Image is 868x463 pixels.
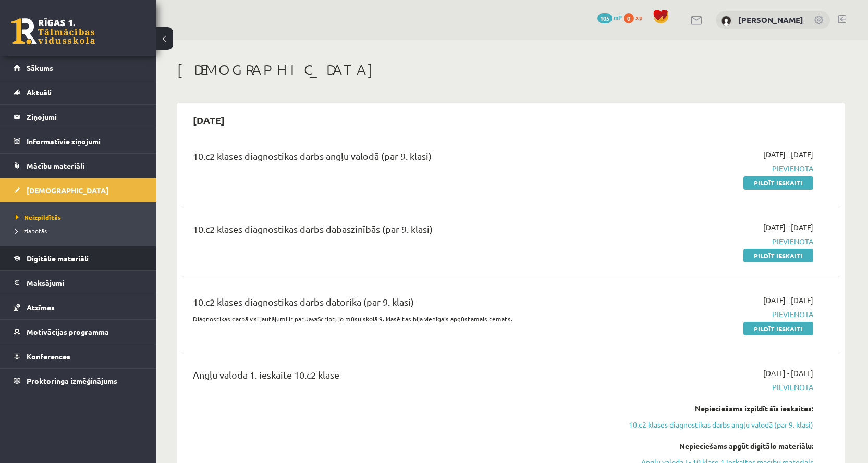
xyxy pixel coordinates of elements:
[16,212,146,222] a: Neizpildītās
[617,403,813,414] div: Nepieciešams izpildīt šīs ieskaites:
[763,295,813,306] span: [DATE] - [DATE]
[743,249,813,262] a: Pildīt ieskaiti
[763,149,813,160] span: [DATE] - [DATE]
[27,129,143,153] legend: Informatīvie ziņojumi
[597,13,622,21] a: 105 mP
[27,303,55,312] span: Atzīmes
[743,176,813,190] a: Pildīt ieskaiti
[177,61,845,79] h1: [DEMOGRAPHIC_DATA]
[193,314,601,323] p: Diagnostikas darbā visi jautājumi ir par JavaScript, jo mūsu skolā 9. klasē tas bija vienīgais ap...
[14,154,143,178] a: Mācību materiāli
[14,369,143,393] a: Proktoringa izmēģinājums
[624,13,634,23] span: 0
[14,129,143,153] a: Informatīvie ziņojumi
[14,56,143,80] a: Sākums
[721,16,731,26] img: Sintija Mazule
[182,108,235,132] h2: [DATE]
[597,13,612,23] span: 105
[763,368,813,379] span: [DATE] - [DATE]
[193,149,601,168] div: 10.c2 klases diagnostikas darbs angļu valodā (par 9. klasi)
[624,13,647,21] a: 0 xp
[27,87,52,97] span: Aktuāli
[14,80,143,104] a: Aktuāli
[617,236,813,247] span: Pievienota
[14,295,143,319] a: Atzīmes
[14,105,143,129] a: Ziņojumi
[14,246,143,270] a: Digitālie materiāli
[11,18,95,44] a: Rīgas 1. Tālmācības vidusskola
[27,63,53,72] span: Sākums
[614,13,622,21] span: mP
[738,15,803,25] a: [PERSON_NAME]
[193,368,601,387] div: Angļu valoda 1. ieskaite 10.c2 klase
[14,271,143,295] a: Maksājumi
[27,352,70,361] span: Konferences
[617,382,813,393] span: Pievienota
[16,227,47,235] span: Izlabotās
[635,13,642,21] span: xp
[14,344,143,368] a: Konferences
[27,105,143,129] legend: Ziņojumi
[14,178,143,202] a: [DEMOGRAPHIC_DATA]
[16,226,146,235] a: Izlabotās
[617,309,813,320] span: Pievienota
[27,254,89,263] span: Digitālie materiāli
[617,419,813,430] a: 10.c2 klases diagnostikas darbs angļu valodā (par 9. klasi)
[743,322,813,335] a: Pildīt ieskaiti
[193,222,601,241] div: 10.c2 klases diagnostikas darbs dabaszinībās (par 9. klasi)
[27,161,84,170] span: Mācību materiāli
[193,295,601,314] div: 10.c2 klases diagnostikas darbs datorikā (par 9. klasi)
[16,213,61,221] span: Neizpildītās
[617,441,813,452] div: Nepieciešams apgūt digitālo materiālu:
[27,327,109,336] span: Motivācijas programma
[27,271,143,295] legend: Maksājumi
[14,320,143,344] a: Motivācijas programma
[27,376,117,385] span: Proktoringa izmēģinājums
[763,222,813,233] span: [DATE] - [DATE]
[27,185,108,195] span: [DEMOGRAPHIC_DATA]
[617,163,813,174] span: Pievienota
